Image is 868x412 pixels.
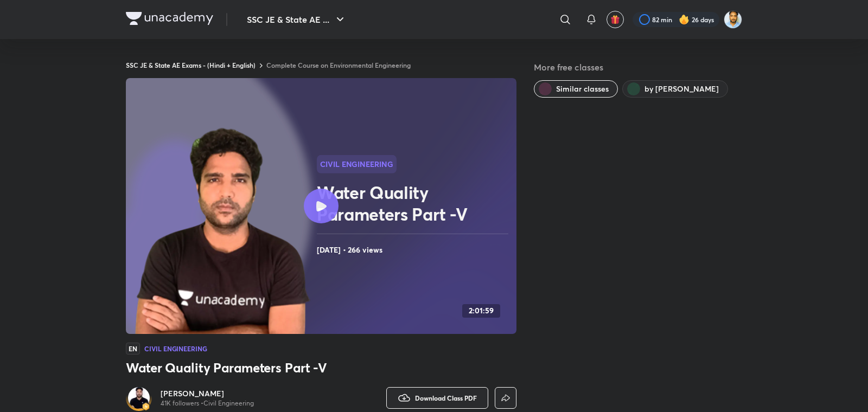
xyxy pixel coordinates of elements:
[126,12,213,25] img: Company Logo
[534,80,618,98] button: Similar classes
[469,306,494,316] h4: 2:01:59
[126,61,256,69] a: SSC JE & State AE Exams - (Hindi + English)
[142,403,150,410] img: badge
[128,387,150,409] img: Avatar
[266,61,411,69] a: Complete Course on Environmental Engineering
[126,385,152,411] a: Avatarbadge
[144,345,207,352] h4: Civil Engineering
[386,387,488,409] button: Download Class PDF
[644,83,719,94] span: by Praveen Kumar
[607,11,624,28] button: avatar
[317,243,512,257] h4: [DATE] • 266 views
[161,388,254,399] a: [PERSON_NAME]
[126,12,213,28] a: Company Logo
[317,182,512,225] h2: Water Quality Parameters Part -V
[622,80,728,98] button: by Praveen Kumar
[679,14,690,25] img: streak
[415,394,477,402] span: Download Class PDF
[126,359,516,376] h3: Water Quality Parameters Part -V
[126,343,140,355] span: EN
[724,10,742,29] img: Kunal Pradeep
[610,15,620,24] img: avatar
[534,61,742,74] h5: More free classes
[161,399,254,408] p: 41K followers • Civil Engineering
[240,9,353,30] button: SSC JE & State AE ...
[556,83,609,94] span: Similar classes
